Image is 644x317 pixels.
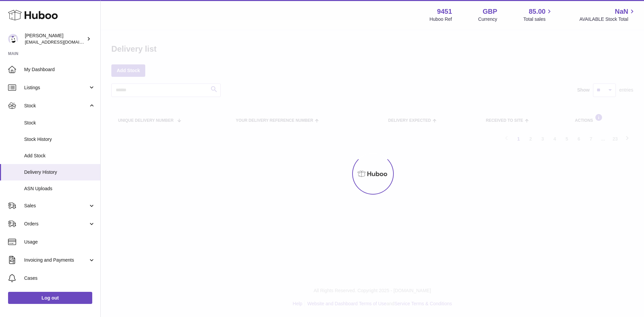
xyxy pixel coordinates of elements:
[24,257,88,263] span: Invoicing and Payments
[24,120,95,126] span: Stock
[437,7,452,16] strong: 9451
[24,169,95,175] span: Delivery History
[8,34,18,44] img: internalAdmin-9451@internal.huboo.com
[24,153,95,159] span: Add Stock
[24,221,88,227] span: Orders
[523,16,553,22] span: Total sales
[579,7,636,22] a: NaN AVAILABLE Stock Total
[8,292,92,304] a: Log out
[579,16,636,22] span: AVAILABLE Stock Total
[478,16,497,22] div: Currency
[24,66,95,73] span: My Dashboard
[430,16,452,22] div: Huboo Ref
[24,239,95,245] span: Usage
[483,7,497,16] strong: GBP
[24,136,95,143] span: Stock History
[24,103,88,109] span: Stock
[25,33,85,45] div: [PERSON_NAME]
[24,186,95,192] span: ASN Uploads
[25,39,99,45] span: [EMAIL_ADDRESS][DOMAIN_NAME]
[523,7,553,22] a: 85.00 Total sales
[24,275,95,281] span: Cases
[615,7,628,16] span: NaN
[24,85,88,91] span: Listings
[24,203,88,209] span: Sales
[529,7,545,16] span: 85.00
